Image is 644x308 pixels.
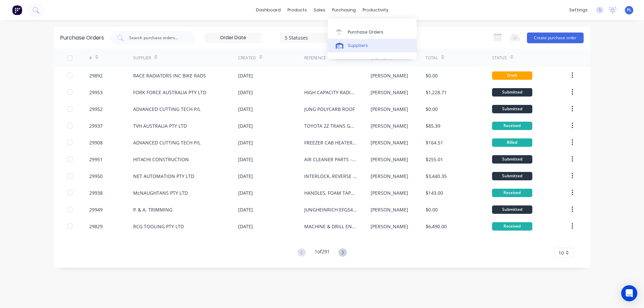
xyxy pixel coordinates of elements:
[492,138,532,147] div: Billed
[238,189,253,196] div: [DATE]
[253,5,284,15] a: dashboard
[371,173,408,180] div: [PERSON_NAME]
[89,122,103,129] div: 29937
[566,5,591,15] div: settings
[328,39,417,52] a: Suppliers
[89,206,103,213] div: 29949
[133,122,187,129] div: TVH AUSTRALIA PTY LTD
[426,156,443,163] div: $255.01
[89,106,103,113] div: 29952
[492,71,532,80] div: Draft
[492,172,532,180] div: Submitted
[304,89,357,96] div: HIGH CAPACITY RADIATOR - CAT DP25
[310,5,329,15] div: sales
[348,29,383,35] div: Purchase Orders
[89,173,103,180] div: 29950
[304,223,357,230] div: MACHINE & DRILL ENTRIES BE11587.00 DIESEL BOX X 5
[12,5,22,15] img: Factory
[238,89,253,96] div: [DATE]
[133,206,172,213] div: P. & A. TRIMMING
[89,139,103,146] div: 29908
[304,122,357,129] div: TOYOTA 2Z TRANS GASKET
[426,55,438,61] div: Total
[238,223,253,230] div: [DATE]
[426,72,438,79] div: $0.00
[133,106,201,113] div: ADVANCED CUTTING TECH P/L
[238,206,253,213] div: [DATE]
[492,122,532,130] div: Received
[426,206,438,213] div: $0.00
[89,223,103,230] div: 29829
[89,72,103,79] div: 29892
[304,156,357,163] div: AIR CLEANER PARTS - CAT DP25
[304,55,326,61] div: Reference
[371,89,408,96] div: [PERSON_NAME]
[133,156,189,163] div: HITACHI CONSTRUCTION
[304,139,357,146] div: FREEZER CAB HEATER BOX
[315,248,330,258] div: 1 of 291
[329,5,359,15] div: purchasing
[348,43,368,49] div: Suppliers
[492,55,507,61] div: Status
[492,155,532,164] div: Submitted
[426,89,447,96] div: $1,228.71
[133,223,184,230] div: RCG TOOLING PTY LTD
[492,205,532,214] div: Submitted
[238,173,253,180] div: [DATE]
[492,105,532,113] div: Submitted
[359,5,392,15] div: productivity
[238,55,256,61] div: Created
[492,88,532,97] div: Submitted
[304,106,355,113] div: JUNG POLYCARB ROOF
[89,89,103,96] div: 29953
[627,7,632,13] span: PL
[304,173,357,180] div: INTERLOCK, REVERSE BEEP & HORN BUTTON - CAT DP25
[238,156,253,163] div: [DATE]
[89,189,103,196] div: 29938
[205,33,261,43] input: Order Date
[328,25,417,39] a: Purchase Orders
[285,34,333,41] div: 5 Statuses
[426,122,440,129] div: $85.39
[371,106,408,113] div: [PERSON_NAME]
[238,139,253,146] div: [DATE]
[133,139,201,146] div: ADVANCED CUTTING TECH P/L
[492,189,532,197] div: Received
[304,189,357,196] div: HANDLES, FOAM TAPE & STRUTS
[426,173,447,180] div: $3,440.35
[558,249,564,256] span: 10
[238,106,253,113] div: [DATE]
[426,223,447,230] div: $6,490.00
[304,206,357,213] div: JUNGHEINRICH EFG545K ANTISTATIC CURTAINS X 1
[371,206,408,213] div: [PERSON_NAME]
[60,34,104,42] div: Purchase Orders
[238,72,253,79] div: [DATE]
[133,55,151,61] div: Supplier
[284,5,310,15] div: products
[426,106,438,113] div: $0.00
[89,156,103,163] div: 29951
[426,139,443,146] div: $164.51
[527,33,584,43] button: Create purchase order
[426,189,443,196] div: $143.00
[133,189,188,196] div: McNAUGHTANS PTY LTD
[238,122,253,129] div: [DATE]
[133,173,194,180] div: NET AUTOMATION PTY LTD
[371,122,408,129] div: [PERSON_NAME]
[133,89,206,96] div: FORK FORCE AUSTRALIA PTY LTD
[492,222,532,231] div: Received
[89,55,92,61] div: #
[133,72,206,79] div: RACE RADIATORS INC BIKE RADS
[371,189,408,196] div: [PERSON_NAME]
[128,35,184,41] input: Search purchase orders...
[371,223,408,230] div: [PERSON_NAME]
[371,139,408,146] div: [PERSON_NAME]
[371,72,408,79] div: [PERSON_NAME]
[371,156,408,163] div: [PERSON_NAME]
[621,285,637,301] div: Open Intercom Messenger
